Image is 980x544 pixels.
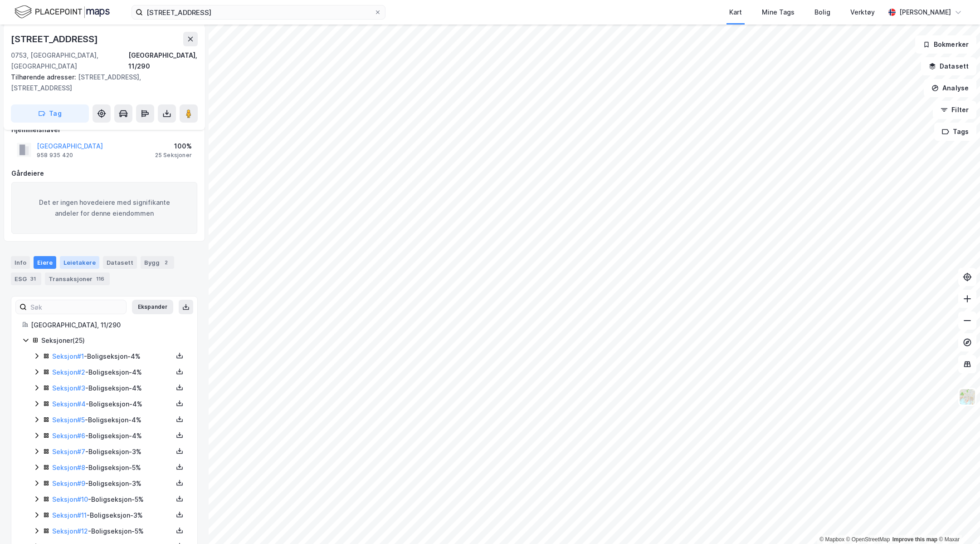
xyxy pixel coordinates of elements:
[762,7,795,18] div: Mine Tags
[52,526,173,537] div: - Boligseksjon - 5%
[52,351,173,362] div: - Boligseksjon - 4%
[11,72,190,94] div: [STREET_ADDRESS], [STREET_ADDRESS]
[52,399,173,410] div: - Boligseksjon - 4%
[52,400,86,408] a: Seksjon#4
[935,500,980,544] iframe: Chat Widget
[34,256,56,269] div: Eiere
[15,4,110,20] img: logo.f888ab2527a4732fd821a326f86c7f29.svg
[161,258,171,267] div: 2
[45,272,110,285] div: Transaksjoner
[52,462,173,473] div: - Boligseksjon - 5%
[899,7,951,18] div: [PERSON_NAME]
[814,7,830,18] div: Bolig
[959,388,976,406] img: Z
[52,448,85,455] a: Seksjon#7
[11,32,100,46] div: [STREET_ADDRESS]
[41,335,186,346] div: Seksjoner ( 25 )
[94,274,106,283] div: 116
[155,152,192,159] div: 25 Seksjoner
[52,368,85,376] a: Seksjon#2
[132,300,173,314] button: Ekspander
[52,383,173,394] div: - Boligseksjon - 4%
[11,73,78,81] span: Tilhørende adresser:
[933,101,976,119] button: Filter
[11,182,197,234] div: Det er ingen hovedeiere med signifikante andeler for denne eiendommen
[924,79,976,97] button: Analyse
[11,50,128,72] div: 0753, [GEOGRAPHIC_DATA], [GEOGRAPHIC_DATA]
[915,35,976,54] button: Bokmerker
[128,50,198,72] div: [GEOGRAPHIC_DATA], 11/290
[11,272,41,285] div: ESG
[819,536,844,543] a: Mapbox
[11,168,197,179] div: Gårdeiere
[103,256,137,269] div: Datasett
[892,536,937,543] a: Improve this map
[155,141,192,152] div: 100%
[52,416,85,424] a: Seksjon#5
[60,256,99,269] div: Leietakere
[141,256,174,269] div: Bygg
[52,511,87,519] a: Seksjon#11
[29,274,38,283] div: 31
[11,256,30,269] div: Info
[52,430,173,441] div: - Boligseksjon - 4%
[729,7,742,18] div: Kart
[52,480,85,487] a: Seksjon#9
[52,446,173,457] div: - Boligseksjon - 3%
[37,152,73,159] div: 958 935 420
[935,500,980,544] div: Kontrollprogram for chat
[52,432,85,440] a: Seksjon#6
[52,510,173,521] div: - Boligseksjon - 3%
[52,527,88,535] a: Seksjon#12
[27,300,126,314] input: Søk
[31,320,186,331] div: [GEOGRAPHIC_DATA], 11/290
[934,123,976,141] button: Tags
[52,495,88,503] a: Seksjon#10
[52,367,173,378] div: - Boligseksjon - 4%
[143,5,374,19] input: Søk på adresse, matrikkel, gårdeiere, leietakere eller personer
[52,464,85,471] a: Seksjon#8
[921,57,976,75] button: Datasett
[52,352,84,360] a: Seksjon#1
[11,104,89,123] button: Tag
[850,7,875,18] div: Verktøy
[846,536,890,543] a: OpenStreetMap
[52,478,173,489] div: - Boligseksjon - 3%
[52,384,85,392] a: Seksjon#3
[52,494,173,505] div: - Boligseksjon - 5%
[52,415,173,425] div: - Boligseksjon - 4%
